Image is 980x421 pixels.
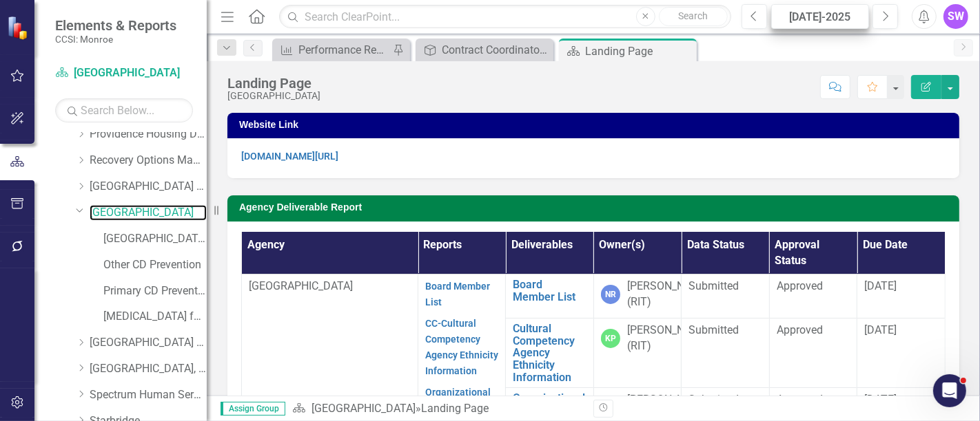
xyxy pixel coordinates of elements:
[227,76,320,91] div: Landing Page
[103,283,207,299] a: Primary CD Prevention
[864,279,897,292] span: [DATE]
[239,202,952,213] h3: Agency Deliverable Report
[425,318,498,376] a: CC-Cultural Competency Agency Ethnicity Information
[771,4,869,29] button: [DATE]-2025
[601,329,620,348] div: KP
[943,4,968,29] button: SW
[239,120,952,130] h3: Website Link
[769,274,857,319] td: Double-Click to Edit
[292,401,583,417] div: »
[864,393,897,406] span: [DATE]
[298,41,389,58] div: Performance Report
[90,179,207,195] a: [GEOGRAPHIC_DATA] (RRH)
[103,309,207,325] a: [MEDICAL_DATA] for Older Adults
[103,257,207,273] a: Other CD Prevention
[90,205,207,221] a: [GEOGRAPHIC_DATA]
[90,335,207,351] a: [GEOGRAPHIC_DATA] (RRH)
[769,319,857,388] td: Double-Click to Edit
[933,374,966,407] iframe: Intercom live chat
[421,402,489,415] div: Landing Page
[279,5,731,29] input: Search ClearPoint...
[55,98,193,122] input: Search Below...
[6,15,31,40] img: ClearPoint Strategy
[513,392,586,416] a: Organizational Chart
[682,274,769,319] td: Double-Click to Edit
[593,274,681,319] td: Double-Click to Edit
[249,279,411,294] p: [GEOGRAPHIC_DATA]
[659,7,728,26] button: Search
[425,281,490,307] a: Board Member List
[777,393,823,406] span: Approved
[506,319,593,388] td: Double-Click to Edit Right Click for Context Menu
[682,319,769,388] td: Double-Click to Edit
[55,65,193,81] a: [GEOGRAPHIC_DATA]
[55,17,176,34] span: Elements & Reports
[425,387,491,413] a: Organizational Chart
[506,274,593,319] td: Double-Click to Edit Right Click for Context Menu
[227,91,320,101] div: [GEOGRAPHIC_DATA]
[419,41,550,58] a: Contract Coordinator Review
[864,323,897,336] span: [DATE]
[627,279,710,310] div: [PERSON_NAME] (RIT)
[312,402,416,415] a: [GEOGRAPHIC_DATA]
[90,361,207,377] a: [GEOGRAPHIC_DATA], Inc.
[776,9,864,25] div: [DATE]-2025
[513,323,586,383] a: Cultural Competency Agency Ethnicity Information
[221,402,285,415] span: Assign Group
[777,279,823,292] span: Approved
[585,43,693,60] div: Landing Page
[513,279,586,303] a: Board Member List
[857,319,946,388] td: Double-Click to Edit
[688,279,739,292] span: Submitted
[688,323,739,336] span: Submitted
[777,323,823,336] span: Approved
[90,127,207,142] a: Providence Housing Development Corporation
[678,10,708,21] span: Search
[688,393,739,406] span: Submitted
[857,274,946,319] td: Double-Click to Edit
[241,151,338,162] a: [DOMAIN_NAME][URL]
[55,34,176,45] small: CCSI: Monroe
[627,323,710,354] div: [PERSON_NAME] (RIT)
[593,319,681,388] td: Double-Click to Edit
[601,285,620,304] div: NR
[276,41,389,58] a: Performance Report
[442,41,550,58] div: Contract Coordinator Review
[90,387,207,403] a: Spectrum Human Services, Inc.
[90,153,207,169] a: Recovery Options Made Easy
[103,231,207,247] a: [GEOGRAPHIC_DATA] (MCOMH Internal)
